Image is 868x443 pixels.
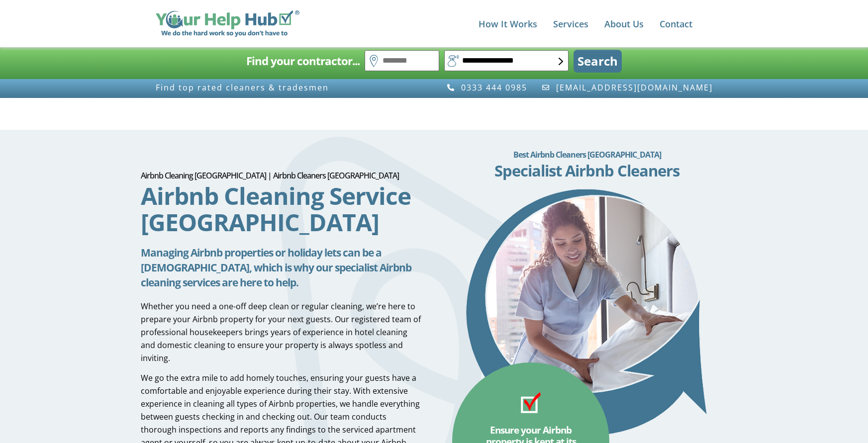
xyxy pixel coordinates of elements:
[574,50,622,73] button: Search
[660,14,692,34] a: Contact
[309,14,692,34] nav: Menu
[554,83,713,92] span: [EMAIL_ADDRESS][DOMAIN_NAME]
[463,188,711,437] img: Airbnb Cleaning Edinburgh - Airbnb Cleaning Service
[141,245,422,290] h3: Managing Airbnb properties or holiday lets can be a [DEMOGRAPHIC_DATA], which is why our speciali...
[559,58,563,65] img: select-box-form.svg
[156,83,429,92] h3: Find top rated cleaners & tradesmen
[141,300,422,364] p: Whether you need a one-off deep clean or regular cleaning, we’re here to prepare your Airbnb prop...
[447,163,728,178] h3: Specialist Airbnb Cleaners
[541,83,713,92] a: [EMAIL_ADDRESS][DOMAIN_NAME]
[156,10,299,37] img: Your Help Hub Wide Logo
[479,14,537,34] a: How It Works
[447,83,528,92] a: 0333 444 0985
[141,172,422,179] h1: Airbnb Cleaning [GEOGRAPHIC_DATA] | Airbnb Cleaners [GEOGRAPHIC_DATA]
[459,83,527,92] span: 0333 444 0985
[553,14,588,34] a: Services
[141,182,422,235] h2: Airbnb Cleaning Service [GEOGRAPHIC_DATA]
[604,14,644,34] a: About Us
[246,51,360,71] h2: Find your contractor...
[447,145,728,165] h2: Best Airbnb Cleaners [GEOGRAPHIC_DATA]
